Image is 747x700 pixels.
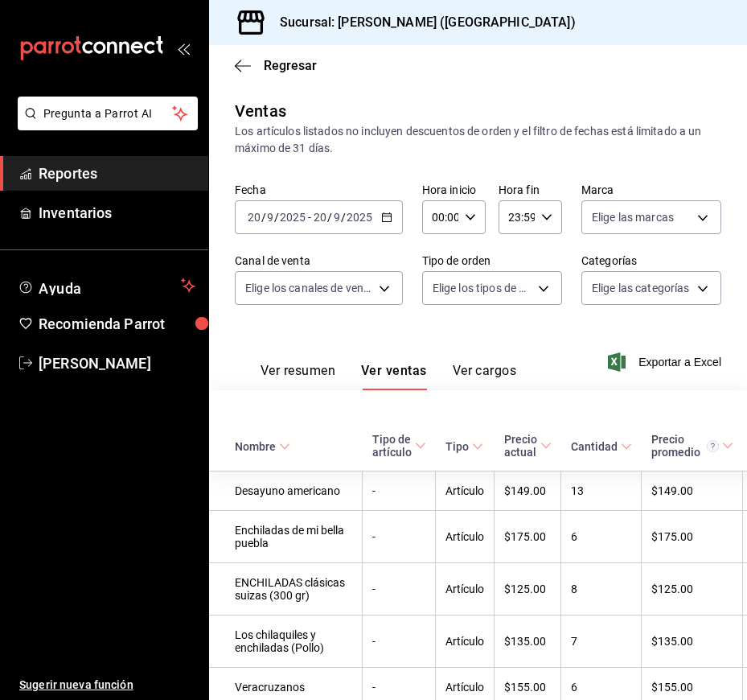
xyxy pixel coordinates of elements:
td: $175.00 [642,511,743,563]
td: $149.00 [642,471,743,511]
td: - [363,511,436,563]
label: Tipo de orden [422,255,562,266]
span: / [341,211,346,224]
label: Canal de venta [235,255,403,266]
span: Inventarios [39,202,195,224]
span: Reportes [39,163,195,184]
div: Ventas [235,99,286,123]
td: - [363,471,436,511]
label: Hora fin [499,184,562,196]
td: Artículo [436,616,495,668]
input: ---- [346,211,373,224]
td: 8 [561,563,642,616]
input: -- [313,211,327,224]
span: Elige las marcas [592,209,674,225]
td: $149.00 [495,471,561,511]
div: Cantidad [571,440,618,453]
button: Pregunta a Parrot AI [18,97,198,130]
div: Tipo de artículo [372,433,412,459]
td: 13 [561,471,642,511]
span: Tipo [445,440,483,453]
td: 7 [561,616,642,668]
input: -- [333,211,341,224]
label: Categorías [581,255,721,266]
button: Regresar [235,58,317,73]
button: Ver cargos [453,363,517,390]
td: Enchiladas de mi bella puebla [209,511,363,563]
td: Artículo [436,471,495,511]
span: - [308,211,311,224]
span: Cantidad [571,440,632,453]
div: navigation tabs [261,363,516,390]
span: Nombre [235,440,290,453]
td: Artículo [436,511,495,563]
div: Precio promedio [651,433,719,459]
button: Ver resumen [261,363,335,390]
span: Sugerir nueva función [19,677,195,694]
span: Elige los tipos de orden [433,280,532,296]
td: $125.00 [495,563,561,616]
td: $135.00 [642,616,743,668]
span: Elige las categorías [592,280,690,296]
span: Regresar [264,58,317,73]
td: ENCHILADAS clásicas suizas (300 gr) [209,563,363,616]
td: Artículo [436,563,495,616]
div: Nombre [235,440,276,453]
span: / [261,211,266,224]
td: Los chilaquiles y enchiladas (Pollo) [209,616,363,668]
svg: Precio promedio = Total artículos / cantidad [707,440,719,452]
span: Pregunta a Parrot AI [43,105,173,122]
button: Ver ventas [361,363,427,390]
td: - [363,563,436,616]
span: Recomienda Parrot [39,313,195,335]
span: Precio actual [504,433,552,459]
h3: Sucursal: [PERSON_NAME] ([GEOGRAPHIC_DATA]) [267,13,576,32]
input: -- [247,211,261,224]
td: $125.00 [642,563,743,616]
td: - [363,616,436,668]
td: Desayuno americano [209,471,363,511]
label: Hora inicio [422,184,486,196]
td: $175.00 [495,511,561,563]
button: Exportar a Excel [611,352,721,372]
td: 6 [561,511,642,563]
span: Tipo de artículo [372,433,426,459]
span: / [327,211,332,224]
input: ---- [279,211,306,224]
span: Ayuda [39,276,174,295]
label: Marca [581,184,721,196]
div: Los artículos listados no incluyen descuentos de orden y el filtro de fechas está limitado a un m... [235,123,721,157]
span: [PERSON_NAME] [39,352,195,374]
td: $135.00 [495,616,561,668]
label: Fecha [235,184,403,196]
div: Tipo [445,440,469,453]
button: open_drawer_menu [177,42,190,55]
a: Pregunta a Parrot AI [11,117,198,134]
span: Precio promedio [651,433,733,459]
input: -- [266,211,274,224]
span: Elige los canales de venta [245,280,373,296]
span: / [274,211,279,224]
div: Precio actual [504,433,537,459]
